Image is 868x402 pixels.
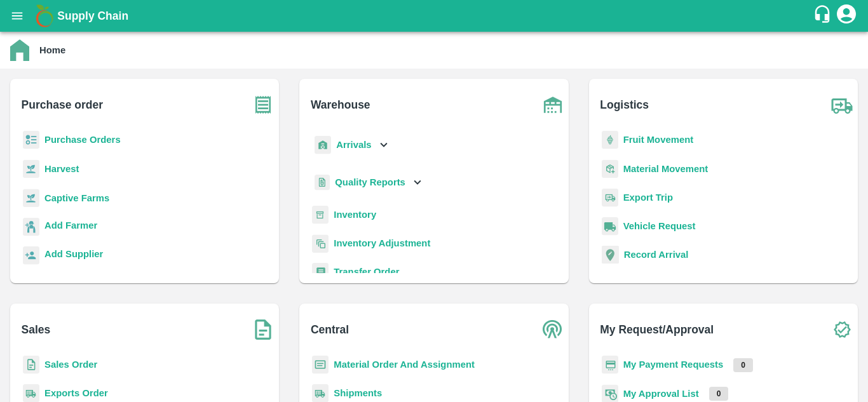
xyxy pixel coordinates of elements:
[22,96,103,114] b: Purchase order
[23,131,39,149] img: reciept
[602,356,618,374] img: payment
[537,314,569,345] img: central
[23,218,39,236] img: farmer
[602,189,618,207] img: delivery
[311,321,349,338] b: Central
[335,177,405,187] b: Quality Reports
[623,359,724,370] a: My Payment Requests
[44,218,97,236] a: Add Farmer
[835,3,858,29] div: account of current user
[733,358,753,372] p: 0
[602,246,619,264] img: recordArrival
[600,96,649,114] b: Logistics
[813,4,835,27] div: customer-support
[602,131,618,149] img: fruit
[315,175,330,191] img: qualityReport
[44,359,97,370] a: Sales Order
[623,135,694,145] a: Fruit Movement
[334,210,376,220] a: Inventory
[334,359,475,370] a: Material Order And Assignment
[247,89,279,121] img: purchase
[826,314,858,345] img: check
[537,89,569,121] img: warehouse
[334,267,399,277] a: Transfer Order
[623,192,673,203] a: Export Trip
[826,89,858,121] img: truck
[44,247,103,264] a: Add Supplier
[3,1,32,30] button: open drawer
[32,3,57,29] img: logo
[336,140,371,150] b: Arrivals
[44,193,109,203] a: Captive Farms
[312,131,391,159] div: Arrivals
[312,170,424,196] div: Quality Reports
[22,321,51,338] b: Sales
[624,250,689,260] a: Record Arrival
[10,39,29,61] img: home
[334,238,430,248] a: Inventory Adjustment
[57,10,128,22] b: Supply Chain
[312,356,329,374] img: centralMaterial
[23,159,39,178] img: harvest
[334,388,382,398] a: Shipments
[315,136,331,154] img: whArrival
[312,234,329,253] img: inventory
[600,321,714,338] b: My Request/Approval
[623,164,709,174] a: Material Movement
[57,7,813,25] a: Supply Chain
[39,45,65,55] b: Home
[44,249,103,259] b: Add Supplier
[44,388,108,398] a: Exports Order
[44,220,97,231] b: Add Farmer
[602,217,618,236] img: vehicle
[247,314,279,345] img: soSales
[44,164,79,174] a: Harvest
[23,189,39,208] img: harvest
[602,159,618,178] img: material
[311,96,370,114] b: Warehouse
[23,246,39,265] img: supplier
[44,135,121,145] a: Purchase Orders
[709,387,729,401] p: 0
[312,206,329,224] img: whInventory
[623,389,699,399] a: My Approval List
[312,263,329,281] img: whTransfer
[23,356,39,374] img: sales
[623,221,696,231] a: Vehicle Request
